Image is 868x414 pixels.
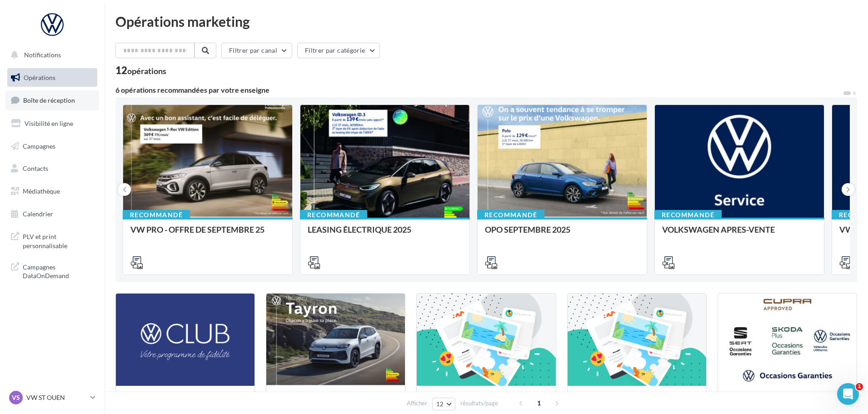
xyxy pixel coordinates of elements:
span: Notifications [24,51,61,59]
span: résultats/page [460,399,498,408]
span: 1 [856,383,863,390]
div: opérations [127,67,166,75]
a: VS VW ST OUEN [7,389,97,406]
p: VW ST OUEN [26,393,87,402]
span: Médiathèque [23,187,60,195]
div: VW PRO - OFFRE DE SEPTEMBRE 25 [130,225,285,243]
a: Calendrier [5,205,99,224]
div: VOLKSWAGEN APRES-VENTE [662,225,817,243]
button: 12 [432,398,455,410]
span: PLV et print personnalisable [23,230,94,250]
div: OPO SEPTEMBRE 2025 [485,225,639,243]
span: Campagnes [23,142,55,150]
a: Campagnes DataOnDemand [5,257,99,284]
span: Calendrier [23,210,53,218]
button: Notifications [5,45,95,65]
button: Filtrer par catégorie [297,43,380,58]
span: Visibilité en ligne [25,120,73,127]
a: PLV et print personnalisable [5,227,99,254]
span: 12 [436,400,444,408]
div: Recommandé [300,210,367,220]
a: Visibilité en ligne [5,114,99,133]
a: Médiathèque [5,182,99,201]
span: 1 [532,396,546,410]
button: Filtrer par canal [221,43,292,58]
div: 6 opérations recommandées par votre enseigne [115,86,843,94]
a: Opérations [5,68,99,87]
div: 12 [115,65,166,75]
div: Recommandé [123,210,190,220]
div: Opérations marketing [115,15,857,28]
span: Campagnes DataOnDemand [23,261,94,280]
div: Recommandé [654,210,722,220]
iframe: Intercom live chat [837,383,859,405]
a: Campagnes [5,137,99,156]
div: Recommandé [477,210,544,220]
a: Contacts [5,159,99,178]
span: Opérations [24,74,55,81]
div: LEASING ÉLECTRIQUE 2025 [308,225,462,243]
span: VS [12,393,20,402]
span: Afficher [407,399,427,408]
span: Boîte de réception [23,96,75,104]
a: Boîte de réception [5,90,99,110]
span: Contacts [23,165,48,172]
